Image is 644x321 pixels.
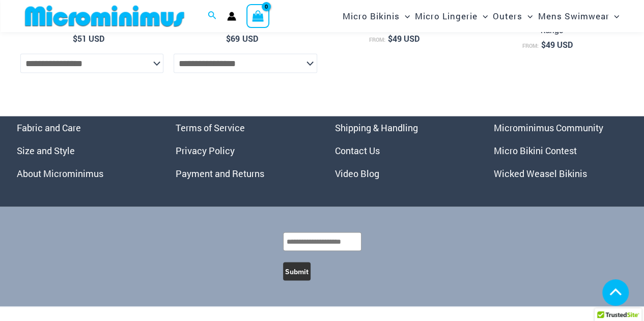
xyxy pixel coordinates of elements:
a: Payment and Returns [176,167,264,179]
span: Outers [493,3,522,29]
span: $ [226,33,231,44]
a: Shipping & Handling [335,121,418,133]
span: Menu Toggle [400,3,410,29]
bdi: 49 USD [388,33,419,44]
a: Fabric and Care [17,121,81,133]
a: Wicked Weasel Bikinis [494,167,587,179]
button: Submit [283,262,311,280]
a: Mens SwimwearMenu ToggleMenu Toggle [535,3,622,29]
a: Size and Style [17,144,75,156]
a: Micro BikinisMenu ToggleMenu Toggle [340,3,412,29]
a: Privacy Policy [176,144,235,156]
a: Terms of Service [176,121,245,133]
nav: Site Navigation [339,2,624,31]
a: Micro LingerieMenu ToggleMenu Toggle [412,3,490,29]
span: Menu Toggle [609,3,619,29]
nav: Menu [335,116,469,185]
span: Mens Swimwear [538,3,609,29]
aside: Footer Widget 4 [494,116,628,185]
span: $ [73,33,77,44]
a: Microminimus Community [494,121,603,133]
img: MM SHOP LOGO FLAT [21,5,188,27]
a: OutersMenu ToggleMenu Toggle [490,3,535,29]
nav: Menu [17,116,151,185]
span: Micro Lingerie [415,3,478,29]
span: Menu Toggle [522,3,533,29]
a: Contact Us [335,144,380,156]
aside: Footer Widget 3 [335,116,469,185]
aside: Footer Widget 1 [17,116,151,185]
bdi: 49 USD [541,39,573,50]
span: From: [369,36,385,43]
nav: Menu [176,116,310,185]
a: Search icon link [208,10,217,23]
bdi: 51 USD [73,33,104,44]
a: About Microminimus [17,167,103,179]
bdi: 69 USD [226,33,258,44]
a: Account icon link [227,12,236,21]
span: From: [522,42,539,49]
a: Video Blog [335,167,379,179]
aside: Footer Widget 2 [176,116,310,185]
nav: Menu [494,116,628,185]
span: Micro Bikinis [343,3,400,29]
span: Menu Toggle [478,3,488,29]
a: View Shopping Cart, empty [246,4,270,27]
span: $ [388,33,393,44]
span: $ [541,39,546,50]
a: Micro Bikini Contest [494,144,577,156]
